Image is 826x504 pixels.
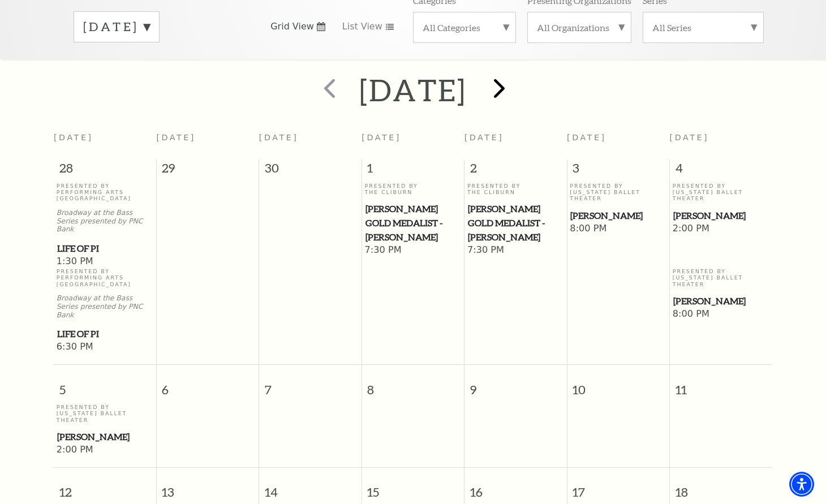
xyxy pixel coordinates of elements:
span: 10 [567,365,669,404]
span: 11 [670,365,772,404]
span: [DATE] [362,133,401,142]
span: 4 [670,160,772,182]
span: 8:00 PM [570,223,666,235]
div: Accessibility Menu [789,472,814,497]
span: 8:00 PM [673,308,769,321]
span: Grid View [270,20,314,33]
button: next [477,70,519,110]
label: All Categories [423,21,506,33]
span: 6:30 PM [57,341,153,354]
p: Presented By Performing Arts [GEOGRAPHIC_DATA] [57,183,153,202]
span: Life of Pi [57,242,153,256]
span: 7:30 PM [467,244,564,257]
label: All Series [652,21,754,33]
p: Broadway at the Bass Series presented by PNC Bank [57,209,153,234]
span: [DATE] [156,133,196,142]
span: 9 [464,365,566,404]
p: Presented By [US_STATE] Ballet Theater [570,183,666,202]
span: [PERSON_NAME] [57,430,153,444]
span: List View [342,20,382,33]
p: Presented By Performing Arts [GEOGRAPHIC_DATA] [57,268,153,287]
p: Presented By [US_STATE] Ballet Theater [57,404,153,423]
span: 8 [362,365,464,404]
span: [DATE] [464,133,504,142]
span: 2 [464,160,566,182]
p: Broadway at the Bass Series presented by PNC Bank [57,294,153,319]
span: [PERSON_NAME] Gold Medalist - [PERSON_NAME] [365,202,461,244]
span: [PERSON_NAME] Gold Medalist - [PERSON_NAME] [468,202,563,244]
span: 7:30 PM [365,244,462,257]
span: 5 [54,365,156,404]
span: [DATE] [259,133,299,142]
span: [PERSON_NAME] [570,209,666,223]
p: Presented By The Cliburn [365,183,462,196]
span: 28 [54,160,156,182]
span: 6 [157,365,259,404]
span: [DATE] [54,133,93,142]
span: [PERSON_NAME] [673,294,769,308]
span: Life of Pi [57,327,153,341]
span: [PERSON_NAME] [673,209,769,223]
span: 2:00 PM [673,223,769,235]
p: Presented By [US_STATE] Ballet Theater [673,183,769,202]
span: 2:00 PM [57,444,153,456]
span: 1 [362,160,464,182]
span: [DATE] [567,133,606,142]
p: Presented By The Cliburn [467,183,564,196]
span: 7 [259,365,361,404]
label: All Organizations [537,21,622,33]
span: 30 [259,160,361,182]
p: Presented By [US_STATE] Ballet Theater [673,268,769,287]
label: [DATE] [83,18,150,36]
span: 1:30 PM [57,256,153,268]
h2: [DATE] [359,72,466,108]
button: prev [307,70,349,110]
span: 3 [567,160,669,182]
span: [DATE] [670,133,709,142]
span: 29 [157,160,259,182]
